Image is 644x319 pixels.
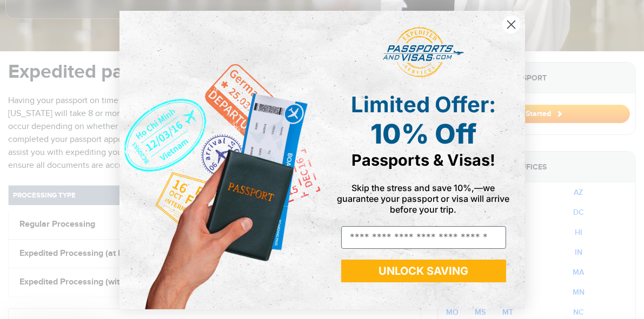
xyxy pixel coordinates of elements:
span: Skip the stress and save 10%,—we guarantee your passport or visa will arrive before your trip. [337,182,510,215]
span: Passports & Visas! [351,151,495,169]
span: 10% Off [370,118,476,150]
button: Close dialog [502,15,521,34]
img: passports and visas [383,27,464,78]
button: UNLOCK SAVING [341,260,506,282]
span: Limited Offer: [351,91,496,118]
img: de9cda0d-0715-46ca-9a25-073762a91ba7.png [119,11,322,309]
